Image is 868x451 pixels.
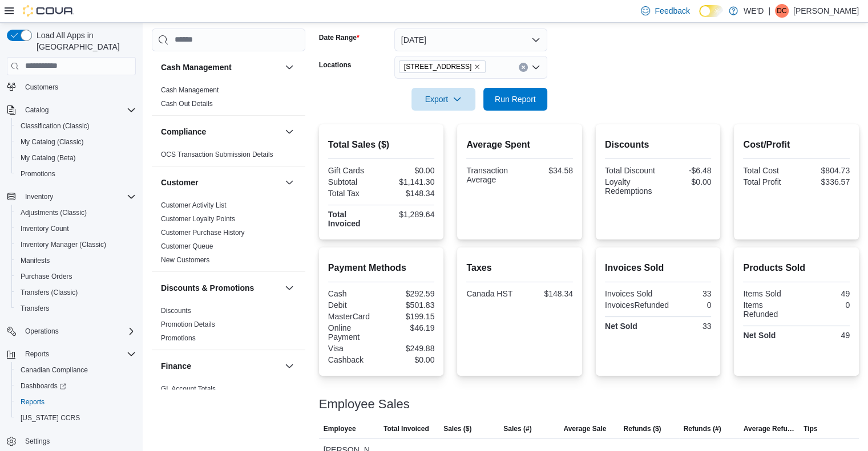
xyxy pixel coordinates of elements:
[743,331,776,340] strong: Net Sold
[161,228,245,237] span: Customer Purchase History
[16,379,136,393] span: Dashboards
[161,100,213,108] a: Cash Out Details
[699,5,723,17] input: Dark Mode
[11,394,140,410] button: Reports
[660,166,711,175] div: -$6.48
[21,304,49,313] span: Transfers
[16,206,136,220] span: Adjustments (Classic)
[324,424,356,433] span: Employee
[328,210,361,228] strong: Total Invoiced
[161,334,196,342] a: Promotions
[605,300,669,310] div: InvoicesRefunded
[161,62,232,73] h3: Cash Management
[11,378,140,394] a: Dashboards
[743,289,794,298] div: Items Sold
[605,177,656,196] div: Loyalty Redemptions
[466,289,517,298] div: Canada HST
[328,344,379,353] div: Visa
[328,289,379,298] div: Cash
[21,288,78,297] span: Transfers (Classic)
[443,424,471,433] span: Sales ($)
[282,359,296,373] button: Finance
[282,60,296,74] button: Cash Management
[793,4,859,18] p: [PERSON_NAME]
[32,30,136,52] span: Load All Apps in [GEOGRAPHIC_DATA]
[21,324,136,338] span: Operations
[25,105,49,115] span: Catalog
[743,138,850,152] h2: Cost/Profit
[684,424,721,433] span: Refunds (#)
[21,103,136,117] span: Catalog
[11,362,140,378] button: Canadian Compliance
[11,269,140,285] button: Purchase Orders
[2,102,140,118] button: Catalog
[161,177,280,188] button: Customer
[16,411,84,425] a: [US_STATE] CCRS
[21,256,50,265] span: Manifests
[21,103,53,117] button: Catalog
[319,33,360,42] label: Date Range
[11,150,140,166] button: My Catalog (Beta)
[21,169,55,178] span: Promotions
[161,126,280,137] button: Compliance
[660,177,711,186] div: $0.00
[768,4,770,18] p: |
[16,395,136,409] span: Reports
[744,424,794,433] span: Average Refund
[2,433,140,449] button: Settings
[804,424,817,433] span: Tips
[161,86,219,94] a: Cash Management
[623,424,661,433] span: Refunds ($)
[16,254,136,267] span: Manifests
[799,166,850,175] div: $804.73
[383,289,434,298] div: $292.59
[161,242,213,251] span: Customer Queue
[16,286,82,299] a: Transfers (Classic)
[16,254,54,267] a: Manifests
[161,282,280,294] button: Discounts & Promotions
[16,363,136,377] span: Canadian Compliance
[161,384,216,393] span: GL Account Totals
[563,424,606,433] span: Average Sale
[16,363,92,377] a: Canadian Compliance
[743,300,794,319] div: Items Refunded
[699,17,700,18] span: Dark Mode
[282,176,296,189] button: Customer
[11,166,140,182] button: Promotions
[16,238,111,251] a: Inventory Manager (Classic)
[21,397,45,407] span: Reports
[16,270,77,283] a: Purchase Orders
[152,83,305,115] div: Cash Management
[161,99,213,108] span: Cash Out Details
[605,261,712,275] h2: Invoices Sold
[21,434,54,448] a: Settings
[161,86,219,95] span: Cash Management
[161,360,191,372] h3: Finance
[799,177,850,186] div: $336.57
[328,261,435,275] h2: Payment Methods
[605,138,712,152] h2: Discounts
[161,151,273,159] a: OCS Transaction Submission Details
[673,300,711,310] div: 0
[319,397,410,411] h3: Employee Sales
[522,289,573,298] div: $148.34
[11,118,140,134] button: Classification (Classic)
[16,167,60,181] a: Promotions
[799,331,850,340] div: 49
[466,166,517,184] div: Transaction Average
[21,208,87,217] span: Adjustments (Classic)
[16,411,136,425] span: Washington CCRS
[466,261,573,275] h2: Taxes
[16,119,94,133] a: Classification (Classic)
[21,272,72,281] span: Purchase Orders
[21,347,54,361] button: Reports
[152,382,305,414] div: Finance
[743,261,850,275] h2: Products Sold
[2,189,140,205] button: Inventory
[383,210,434,219] div: $1,289.64
[743,166,794,175] div: Total Cost
[23,5,74,17] img: Cova
[21,324,63,338] button: Operations
[25,437,50,446] span: Settings
[531,63,540,72] button: Open list of options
